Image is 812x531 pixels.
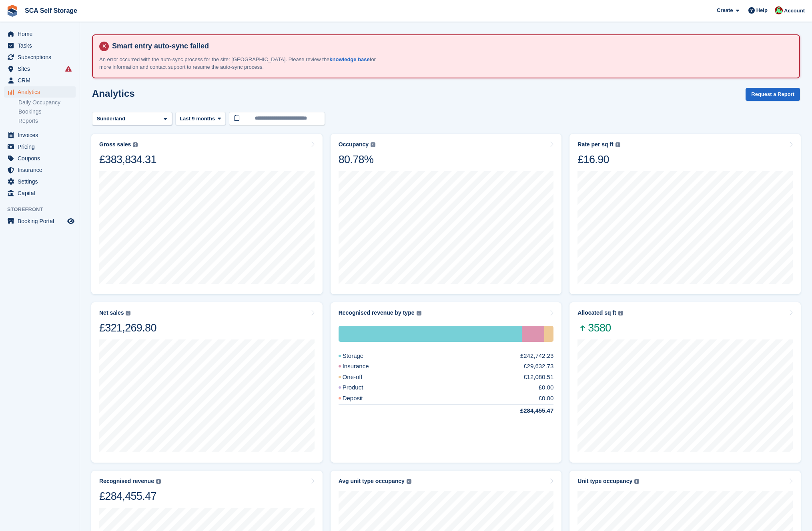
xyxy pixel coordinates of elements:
img: icon-info-grey-7440780725fd019a000dd9b08b2336e03edf1995a4989e88bcd33f0948082b44.svg [156,479,161,484]
div: Occupancy [339,141,369,148]
img: icon-info-grey-7440780725fd019a000dd9b08b2336e03edf1995a4989e88bcd33f0948082b44.svg [618,311,623,315]
div: £284,455.47 [501,406,553,415]
span: Analytics [18,86,66,98]
img: Dale Chapman [775,6,783,14]
span: CRM [18,75,66,86]
span: Help [756,6,768,14]
div: Gross sales [99,141,131,148]
a: menu [4,176,76,187]
div: 80.78% [339,153,375,166]
div: £29,632.73 [523,362,553,371]
button: Last 9 months [175,112,226,125]
a: Daily Occupancy [18,99,76,106]
div: £12,080.51 [523,373,553,382]
span: Sites [18,63,66,74]
img: icon-info-grey-7440780725fd019a000dd9b08b2336e03edf1995a4989e88bcd33f0948082b44.svg [126,311,130,315]
div: Net sales [99,309,124,316]
span: Settings [18,176,66,187]
a: SCA Self Storage [22,4,80,17]
i: Smart entry sync failures have occurred [65,66,72,72]
div: Rate per sq ft [577,141,613,148]
a: Bookings [18,108,76,116]
a: menu [4,86,76,98]
div: £242,742.23 [520,351,553,361]
span: Tasks [18,40,66,51]
span: Booking Portal [18,216,66,227]
img: icon-info-grey-7440780725fd019a000dd9b08b2336e03edf1995a4989e88bcd33f0948082b44.svg [407,479,411,484]
div: Deposit [339,394,382,403]
p: An error occurred with the auto-sync process for the site: [GEOGRAPHIC_DATA]. Please review the f... [99,56,379,71]
h2: Analytics [92,88,135,99]
a: menu [4,28,76,40]
span: Invoices [18,130,66,141]
a: menu [4,130,76,141]
div: Storage [339,326,522,342]
div: Sunderland [95,115,128,123]
span: Create [717,6,733,14]
div: Insurance [339,362,388,371]
a: menu [4,164,76,176]
span: Home [18,28,66,40]
div: £0.00 [539,383,554,392]
span: Storefront [7,206,80,214]
span: Subscriptions [18,52,66,63]
div: Recognised revenue by type [339,309,415,316]
span: Last 9 months [180,115,215,123]
a: Preview store [66,216,76,226]
a: menu [4,153,76,164]
div: £0.00 [539,394,554,403]
a: menu [4,40,76,51]
div: £321,269.80 [99,321,156,335]
div: Storage [339,351,383,361]
span: Capital [18,188,66,199]
img: stora-icon-8386f47178a22dfd0bd8f6a31ec36ba5ce8667c1dd55bd0f319d3a0aa187defe.svg [6,5,18,17]
a: menu [4,75,76,86]
div: £383,834.31 [99,153,156,166]
div: One-off [339,373,382,382]
a: menu [4,141,76,152]
div: £284,455.47 [99,489,161,503]
img: icon-info-grey-7440780725fd019a000dd9b08b2336e03edf1995a4989e88bcd33f0948082b44.svg [417,311,421,315]
img: icon-info-grey-7440780725fd019a000dd9b08b2336e03edf1995a4989e88bcd33f0948082b44.svg [634,479,639,484]
span: 3580 [577,321,623,335]
a: menu [4,188,76,199]
a: menu [4,52,76,63]
div: Allocated sq ft [577,309,616,316]
img: icon-info-grey-7440780725fd019a000dd9b08b2336e03edf1995a4989e88bcd33f0948082b44.svg [371,142,375,147]
img: icon-info-grey-7440780725fd019a000dd9b08b2336e03edf1995a4989e88bcd33f0948082b44.svg [133,142,138,147]
img: icon-info-grey-7440780725fd019a000dd9b08b2336e03edf1995a4989e88bcd33f0948082b44.svg [616,142,620,147]
a: menu [4,63,76,74]
a: knowledge base [329,56,369,62]
div: Unit type occupancy [577,478,632,485]
div: £16.90 [577,153,620,166]
h4: Smart entry auto-sync failed [109,42,793,51]
a: menu [4,216,76,227]
span: Coupons [18,153,66,164]
span: Insurance [18,164,66,176]
div: Insurance [522,326,544,342]
div: Product [339,383,383,392]
div: Recognised revenue [99,478,154,485]
div: Avg unit type occupancy [339,478,405,485]
div: One-off [544,326,553,342]
button: Request a Report [746,88,800,101]
span: Account [784,7,805,15]
span: Pricing [18,141,66,152]
a: Reports [18,117,76,125]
